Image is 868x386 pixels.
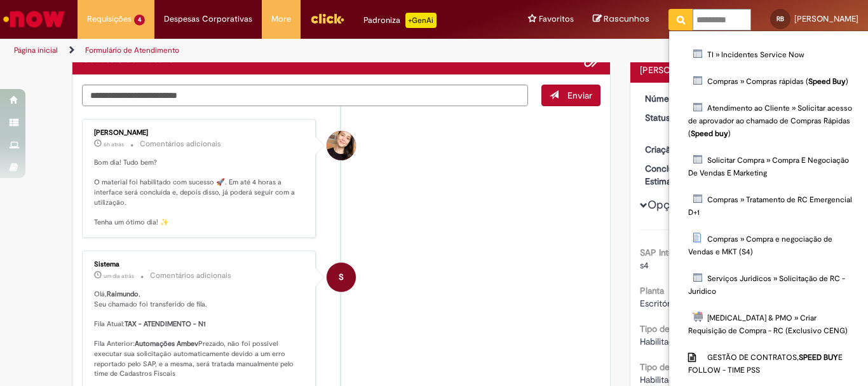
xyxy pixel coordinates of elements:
span: TI » Incidentes Service Now [707,50,804,60]
b: Automações Ambev [135,339,198,348]
span: More [271,13,291,25]
span: Requisições [87,13,132,25]
div: Padroniza [363,13,437,28]
b: SAP Interim [640,247,686,258]
dt: Número [635,92,714,105]
small: Comentários adicionais [140,139,221,149]
span: GESTÃO DE CONTRATOS, E FOLLOW - TIME PSS [688,352,843,375]
b: Tipo de solicitação [640,323,714,334]
ul: Trilhas de página [10,39,569,62]
span: Habilitação de material [640,336,730,347]
span: RB [776,15,784,23]
div: Sistema [94,261,306,268]
span: [PERSON_NAME] [794,13,858,24]
small: Comentários adicionais [150,270,231,281]
b: Raimundo [107,289,139,299]
strong: SPEED BUY [799,352,838,362]
dt: Conclusão Estimada [635,162,714,188]
span: Compras » Tratamento de RC Emergencial D+1 [688,195,852,217]
strong: Speed Buy [808,76,846,86]
time: 27/08/2025 15:51:52 [104,272,134,280]
button: Enviar [541,85,600,106]
span: Serviços Juridicos » Solicitação de RC - Juridico [688,273,845,296]
b: Tipo de habilitação [640,361,715,373]
span: Atendimento ao Cliente » Solicitar acesso de aprovador ao chamado de Compras Rápidas ( ) [688,103,852,139]
span: 6h atrás [104,141,124,148]
dt: Criação [635,143,714,156]
dt: Status [635,111,714,124]
button: Pesquisar [668,9,693,31]
span: Rascunhos [604,13,649,25]
span: S [339,262,344,293]
span: Compras » Compra e negociação de Vendas e MKT (S4) [688,234,832,257]
b: TAX - ATENDIMENTO - N1 [125,319,206,329]
span: s4 [640,259,649,271]
span: um dia atrás [104,272,134,280]
a: Rascunhos [593,13,649,25]
span: Enviar [567,90,592,101]
button: Adicionar anexos [584,52,600,68]
div: [PERSON_NAME] [640,64,787,76]
strong: Speed buy [691,128,728,139]
time: 28/08/2025 10:23:51 [104,141,124,148]
span: Solicitar Compra » Compra E Negociação De Vendas E Marketing [688,155,849,178]
b: Reportar problema [671,35,745,46]
textarea: Digite sua mensagem aqui... [82,85,528,106]
span: [MEDICAL_DATA] & PMO » Criar Requisição de Compra - RC (Exclusivo CENG) [688,313,848,336]
span: Escritório Adm GEO NO [640,298,735,309]
div: [PERSON_NAME] [94,129,306,137]
span: 4 [134,15,145,25]
span: Habilitação de Material [640,374,730,385]
span: Compras » Compras rápidas ( ) [707,76,848,86]
b: Planta [640,285,664,296]
p: Bom dia! Tudo bem? O material foi habilitado com sucesso 🚀. Em até 4 horas a interface será concl... [94,158,306,228]
img: ServiceNow [1,6,67,32]
h2: Cadastro de Material Histórico de tíquete [82,54,177,65]
img: click_logo_yellow_360x200.png [310,9,344,28]
a: Página inicial [14,45,58,55]
span: Favoritos [539,13,574,25]
p: Olá, , Seu chamado foi transferido de fila. Fila Atual: Fila Anterior: Prezado, não foi possível ... [94,289,306,379]
span: Despesas Corporativas [164,13,252,25]
p: +GenAi [405,13,437,28]
div: System [327,263,356,292]
a: Formulário de Atendimento [85,45,179,55]
div: Sabrina De Vasconcelos [327,131,356,160]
